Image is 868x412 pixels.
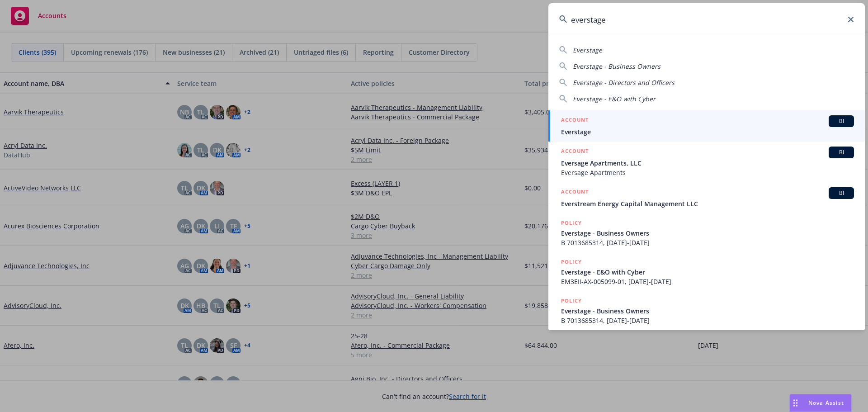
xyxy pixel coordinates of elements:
[832,189,850,197] span: BI
[561,187,589,198] h5: ACCOUNT
[561,277,854,286] span: EM3EII-AX-005099-01, [DATE]-[DATE]
[573,95,656,103] span: Everstage - E&O with Cyber
[561,199,854,208] span: Everstream Energy Capital Management LLC
[561,238,854,247] span: B 7013685314, [DATE]-[DATE]
[789,394,852,412] button: Nova Assist
[561,158,854,168] span: Eversage Apartments, LLC
[790,394,801,412] div: Drag to move
[548,213,865,252] a: POLICYEverstage - Business OwnersB 7013685314, [DATE]-[DATE]
[573,78,675,87] span: Everstage - Directors and Officers
[561,296,582,305] h5: POLICY
[561,316,854,325] span: B 7013685314, [DATE]-[DATE]
[832,148,850,156] span: BI
[573,62,660,71] span: Everstage - Business Owners
[832,117,850,125] span: BI
[561,218,582,227] h5: POLICY
[548,252,865,291] a: POLICYEverstage - E&O with CyberEM3EII-AX-005099-01, [DATE]-[DATE]
[808,399,844,407] span: Nova Assist
[548,291,865,330] a: POLICYEverstage - Business OwnersB 7013685314, [DATE]-[DATE]
[561,267,854,277] span: Everstage - E&O with Cyber
[561,306,854,316] span: Everstage - Business Owners
[561,168,854,177] span: Eversage Apartments
[561,127,854,137] span: Everstage
[561,228,854,238] span: Everstage - Business Owners
[548,142,865,182] a: ACCOUNTBIEversage Apartments, LLCEversage Apartments
[561,147,589,157] h5: ACCOUNT
[573,46,602,54] span: Everstage
[561,257,582,266] h5: POLICY
[548,110,865,142] a: ACCOUNTBIEverstage
[548,182,865,213] a: ACCOUNTBIEverstream Energy Capital Management LLC
[548,3,865,36] input: Search...
[561,115,589,126] h5: ACCOUNT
